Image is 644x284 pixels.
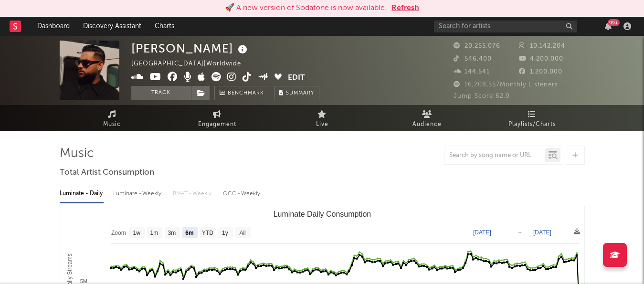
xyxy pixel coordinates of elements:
div: [PERSON_NAME] [131,41,250,56]
div: 🚀 A new version of Sodatone is now available. [225,2,387,14]
a: Playlists/Charts [480,105,585,131]
button: Summary [274,86,319,100]
a: Benchmark [214,86,269,100]
span: Audience [412,119,442,130]
text: 6m [185,230,193,236]
span: Summary [286,91,314,96]
input: Search by song name or URL [444,152,545,159]
text: All [239,230,245,236]
span: 20,255,076 [454,43,500,49]
a: Music [60,105,165,131]
span: 4,200,000 [519,56,563,62]
span: 1,200,000 [519,69,562,75]
span: Playlists/Charts [508,119,556,130]
span: Live [316,119,328,130]
a: Engagement [165,105,270,131]
a: Charts [148,17,181,36]
text: [DATE] [473,229,491,236]
span: 16,208,557 Monthly Listeners [454,82,558,88]
input: Search for artists [434,21,577,32]
span: Jump Score: 62.9 [454,93,510,99]
text: 5M [80,278,87,284]
text: 3m [168,230,176,236]
div: Luminate - Weekly [113,186,163,202]
text: Luminate Daily Consumption [273,210,371,218]
text: Zoom [111,230,126,236]
text: → [517,229,523,236]
span: 546,400 [454,56,492,62]
text: YTD [201,230,213,236]
span: 10,142,204 [519,43,565,49]
a: Dashboard [31,17,76,36]
text: 1m [150,230,158,236]
span: Total Artist Consumption [60,167,154,179]
span: Engagement [198,119,236,130]
text: 1w [133,230,140,236]
button: Edit [288,72,305,84]
div: Luminate - Daily [60,186,104,202]
span: 144,541 [454,69,490,75]
span: Music [103,119,121,130]
div: 99 + [608,19,620,26]
a: Discovery Assistant [76,17,148,36]
a: Live [270,105,375,131]
button: Refresh [391,2,419,14]
a: Audience [375,105,480,131]
text: [DATE] [533,229,551,236]
div: [GEOGRAPHIC_DATA] | Worldwide [131,58,252,70]
span: Benchmark [228,88,264,99]
button: 99+ [605,22,612,30]
div: OCC - Weekly [223,186,261,202]
button: Track [131,86,191,100]
text: 1y [222,230,228,236]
